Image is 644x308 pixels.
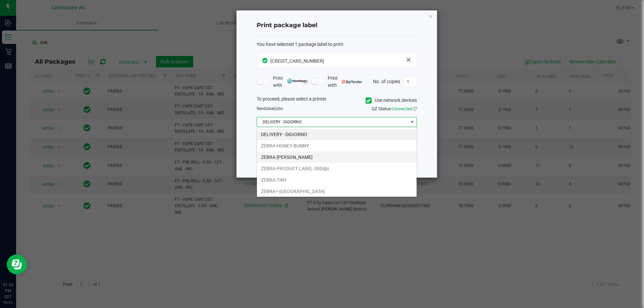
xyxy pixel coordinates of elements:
[257,106,284,111] span: Send to:
[373,78,400,84] span: No. of copies
[257,21,417,30] h4: Print package label
[366,97,417,104] label: Use network devices
[257,42,343,47] span: You have selected 1 package label to print
[328,75,362,89] span: Print with
[372,106,417,111] span: QZ Status:
[257,140,417,151] li: ZEBRA-HONEY-BUNNY
[7,254,27,274] iframe: Resource center
[257,129,417,140] li: DELIVERY - DiGIORNO
[257,151,417,163] li: ZEBRA-[PERSON_NAME]
[257,117,408,127] span: DELIVERY - DiGIORNO
[266,106,279,111] span: label(s)
[257,41,417,48] div: :
[262,57,269,64] span: In Sync
[270,58,324,64] span: [CREDIT_CARD_NUMBER]
[257,163,417,174] li: ZEBRA-PRODUCT LABEL-300dpi
[252,132,422,139] div: Select a label template.
[287,78,308,83] img: mark_magic_cybra.png
[392,106,412,111] span: Connected
[273,75,308,89] span: Print with
[257,186,417,197] li: ZEBRA=-[GEOGRAPHIC_DATA]
[257,174,417,186] li: ZEBRA-TINY
[252,96,422,106] div: To proceed, please select a printer.
[342,80,362,83] img: bartender.png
